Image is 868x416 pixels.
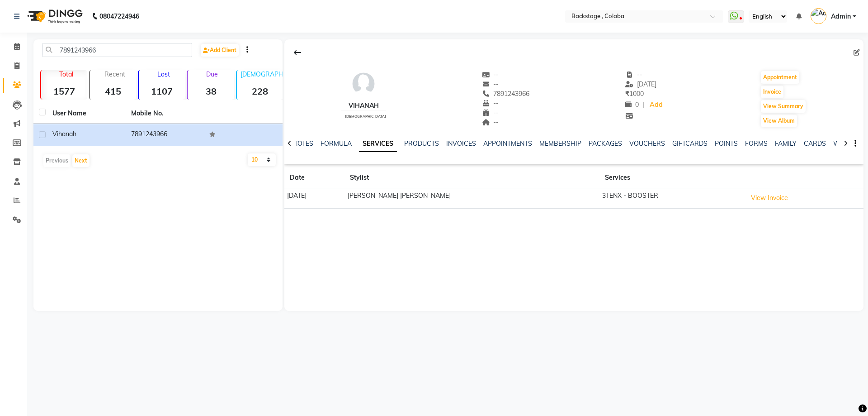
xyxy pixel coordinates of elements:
button: View Summary [761,100,806,113]
span: [DATE] [625,80,656,88]
strong: 228 [237,86,283,97]
span: -- [482,118,499,126]
a: PRODUCTS [404,139,439,148]
span: 7891243966 [482,90,530,98]
th: Date [284,167,344,188]
span: | [642,100,644,110]
th: Services [599,167,744,188]
strong: 1107 [139,86,185,97]
span: 0 [625,100,639,109]
span: -- [625,71,642,79]
span: 1000 [625,90,644,98]
a: NOTES [293,139,313,148]
p: Lost [142,70,185,78]
a: FAMILY [775,139,797,148]
span: Admin [831,12,851,21]
a: FORMULA [321,139,352,148]
img: logo [23,4,85,29]
a: Add Client [201,44,239,57]
button: Invoice [761,86,783,98]
a: VOUCHERS [629,139,665,148]
div: Back to Client [288,44,307,61]
a: CARDS [804,139,826,148]
span: -- [482,109,499,117]
button: View Invoice [747,191,792,205]
span: ₹ [625,90,629,98]
a: APPOINTMENTS [483,139,532,148]
img: Admin [811,8,826,24]
span: -- [482,71,499,79]
a: WALLET [833,139,859,148]
a: FORMS [745,139,768,148]
b: 08047224946 [99,4,139,29]
a: SERVICES [359,136,397,152]
th: Mobile No. [126,103,204,124]
span: [DEMOGRAPHIC_DATA] [345,114,386,119]
span: -- [482,99,499,107]
strong: 1577 [41,86,87,97]
strong: 415 [90,86,136,97]
th: User Name [47,103,126,124]
a: Add [648,99,664,111]
input: Search by Name/Mobile/Email/Code [42,43,192,57]
p: [DEMOGRAPHIC_DATA] [241,70,283,78]
p: Total [45,70,87,78]
th: Stylist [344,167,599,188]
button: Appointment [761,71,799,84]
p: Due [189,70,234,78]
button: Next [72,154,90,167]
a: POINTS [715,139,738,148]
p: Recent [94,70,136,78]
td: [PERSON_NAME] [PERSON_NAME] [344,188,599,209]
td: 7891243966 [126,124,204,146]
span: -- [482,80,499,88]
a: GIFTCARDS [672,139,708,148]
a: PACKAGES [589,139,622,148]
td: 3TENX - BOOSTER [599,188,744,209]
div: Vihanah [341,101,386,110]
strong: 38 [188,86,234,97]
a: MEMBERSHIP [539,139,581,148]
td: [DATE] [284,188,344,209]
a: INVOICES [446,139,476,148]
button: View Album [761,115,797,127]
span: Vihanah [52,130,76,138]
img: avatar [350,70,377,97]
